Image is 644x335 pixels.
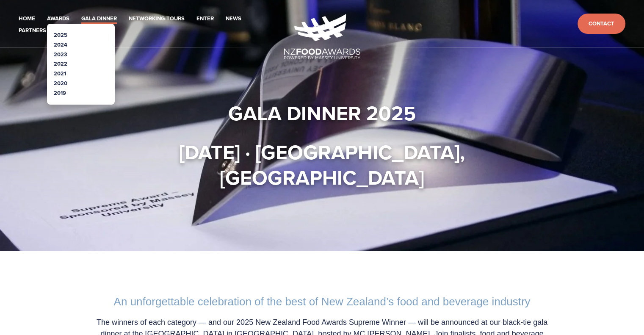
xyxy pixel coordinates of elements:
[578,14,625,34] a: Contact
[54,79,67,87] a: 2020
[54,89,66,97] a: 2019
[78,100,566,126] h1: Gala Dinner 2025
[129,14,185,24] a: Networking-Tours
[54,69,66,78] a: 2021
[54,41,67,49] a: 2024
[87,295,558,308] h2: An unforgettable celebration of the best of New Zealand’s food and beverage industry
[54,50,67,58] a: 2023
[54,31,67,39] a: 2025
[47,14,69,24] a: Awards
[19,14,35,24] a: Home
[19,26,46,36] a: Partners
[54,60,67,68] a: 2022
[226,14,241,24] a: News
[81,14,117,24] a: Gala Dinner
[196,14,214,24] a: Enter
[179,137,470,192] strong: [DATE] · [GEOGRAPHIC_DATA], [GEOGRAPHIC_DATA]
